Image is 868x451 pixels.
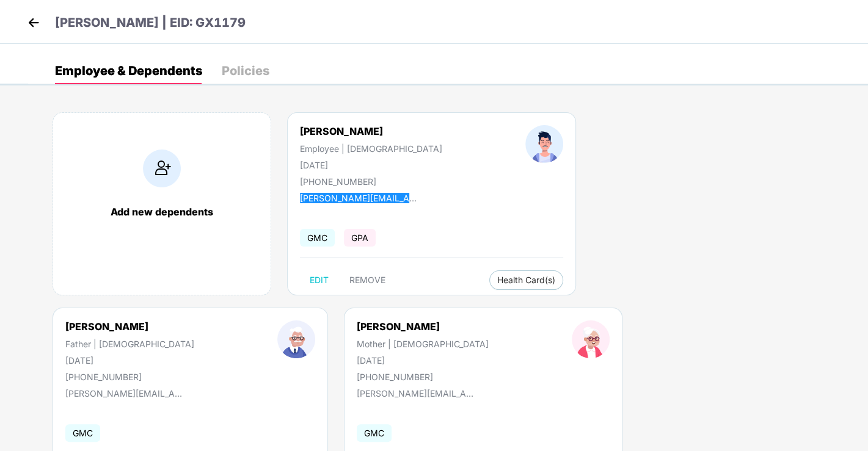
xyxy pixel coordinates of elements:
[357,320,489,333] div: [PERSON_NAME]
[310,275,329,285] span: EDIT
[222,65,269,77] div: Policies
[300,193,422,203] div: [PERSON_NAME][EMAIL_ADDRESS][DOMAIN_NAME]
[300,125,442,137] div: [PERSON_NAME]
[525,125,563,163] img: profileImage
[572,320,610,358] img: profileImage
[65,388,188,399] div: [PERSON_NAME][EMAIL_ADDRESS][DOMAIN_NAME]
[65,206,258,218] div: Add new dependents
[65,355,194,366] div: [DATE]
[497,277,555,283] span: Health Card(s)
[277,320,315,358] img: profileImage
[489,270,563,290] button: Health Card(s)
[349,275,385,285] span: REMOVE
[300,270,338,290] button: EDIT
[357,424,392,442] span: GMC
[24,13,43,32] img: back
[65,424,100,442] span: GMC
[300,229,335,247] span: GMC
[300,160,442,170] div: [DATE]
[344,229,376,247] span: GPA
[357,339,489,349] div: Mother | [DEMOGRAPHIC_DATA]
[340,270,395,290] button: REMOVE
[55,65,202,77] div: Employee & Dependents
[300,176,442,187] div: [PHONE_NUMBER]
[300,143,442,154] div: Employee | [DEMOGRAPHIC_DATA]
[357,355,489,366] div: [DATE]
[143,150,181,187] img: addIcon
[357,372,489,382] div: [PHONE_NUMBER]
[65,320,194,333] div: [PERSON_NAME]
[357,388,479,399] div: [PERSON_NAME][EMAIL_ADDRESS][DOMAIN_NAME]
[55,13,246,32] p: [PERSON_NAME] | EID: GX1179
[65,339,194,349] div: Father | [DEMOGRAPHIC_DATA]
[65,372,194,382] div: [PHONE_NUMBER]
